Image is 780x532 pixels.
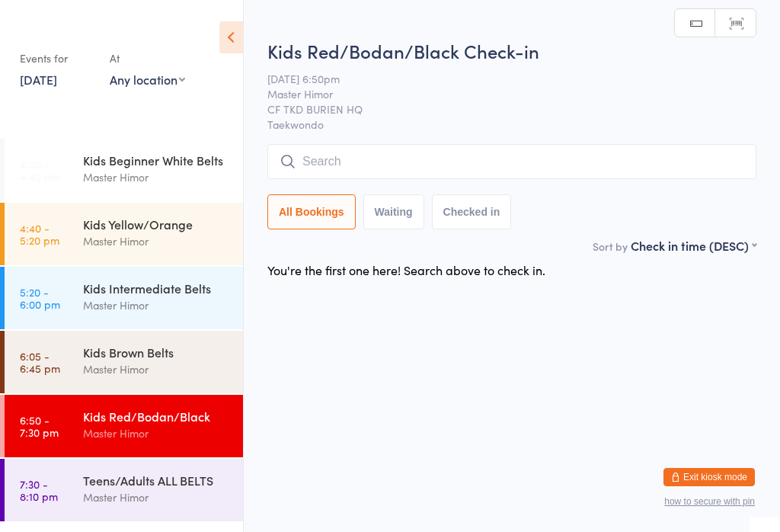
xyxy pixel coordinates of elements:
div: Master Himor [83,232,230,250]
img: Counterforce Taekwondo Burien [15,11,72,30]
a: 4:40 -5:20 pmKids Yellow/OrangeMaster Himor [5,203,243,265]
div: Kids Red/Bodan/Black [83,408,230,425]
div: Kids Intermediate Belts [83,280,230,296]
button: Checked in [432,194,512,229]
a: 7:30 -8:10 pmTeens/Adults ALL BELTSMaster Himor [5,459,243,521]
time: 7:30 - 8:10 pm [20,478,58,502]
span: Master Himor [267,86,733,101]
span: [DATE] 6:50pm [267,71,733,86]
div: Master Himor [83,425,230,442]
div: Master Himor [83,168,230,186]
div: Master Himor [83,361,230,378]
div: Teens/Adults ALL BELTS [83,472,230,489]
time: 6:50 - 7:30 pm [20,414,59,438]
a: 4:00 -4:40 pmKids Beginner White BeltsMaster Himor [5,139,243,201]
button: All Bookings [267,194,356,229]
button: Exit kiosk mode [663,468,755,486]
span: Taekwondo [267,117,756,132]
div: Kids Brown Belts [83,344,230,361]
button: Waiting [363,194,424,229]
input: Search [267,144,756,179]
label: Sort by [593,239,628,254]
div: Kids Yellow/Orange [83,216,230,232]
time: 5:20 - 6:00 pm [20,286,60,310]
a: [DATE] [20,71,57,88]
a: 6:50 -7:30 pmKids Red/Bodan/BlackMaster Himor [5,395,243,457]
time: 6:05 - 6:45 pm [20,350,60,374]
div: At [110,46,185,71]
time: 4:40 - 5:20 pm [20,222,59,246]
span: CF TKD BURIEN HQ [267,101,733,117]
div: Master Himor [83,489,230,506]
div: Events for [20,46,94,71]
div: Master Himor [83,296,230,314]
div: Any location [110,71,185,88]
div: Kids Beginner White Belts [83,152,230,168]
div: Check in time (DESC) [631,237,756,254]
a: 6:05 -6:45 pmKids Brown BeltsMaster Himor [5,331,243,393]
h2: Kids Red/Bodan/Black Check-in [267,38,756,63]
button: how to secure with pin [664,496,755,507]
time: 4:00 - 4:40 pm [20,158,60,182]
a: 5:20 -6:00 pmKids Intermediate BeltsMaster Himor [5,267,243,329]
div: You're the first one here! Search above to check in. [267,261,545,278]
